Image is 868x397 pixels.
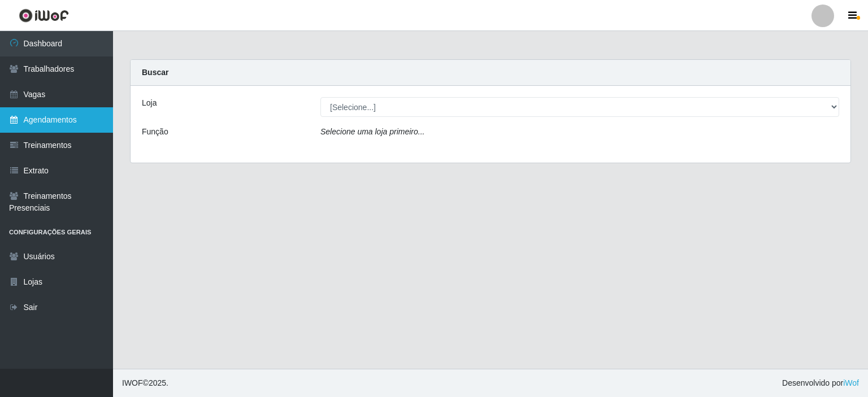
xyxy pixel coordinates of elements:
i: Selecione uma loja primeiro... [320,127,424,136]
a: iWof [843,378,859,387]
label: Loja [142,97,157,109]
span: IWOF [122,378,143,387]
span: Desenvolvido por [782,377,859,389]
label: Função [142,126,168,138]
img: CoreUI Logo [19,8,69,23]
strong: Buscar [142,68,168,77]
span: © 2025 . [122,377,168,389]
